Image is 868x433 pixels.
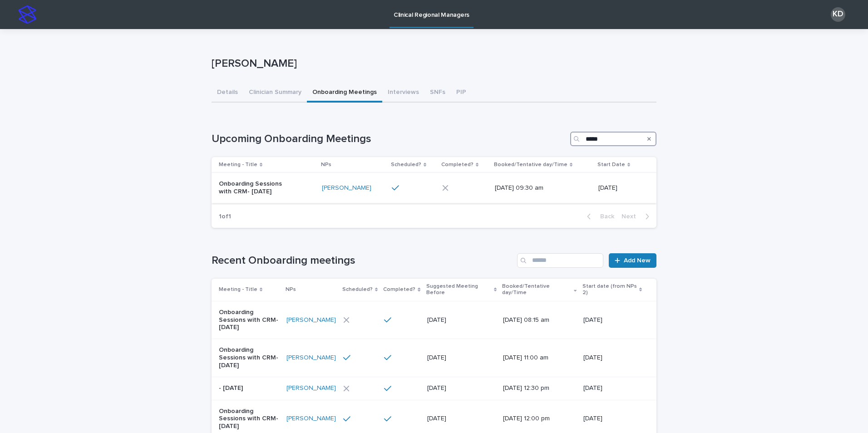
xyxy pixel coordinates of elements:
[219,384,279,392] p: - [DATE]
[441,160,473,170] p: Completed?
[219,309,279,331] p: Onboarding Sessions with CRM- [DATE]
[427,384,492,392] p: [DATE]
[212,339,656,377] tr: Onboarding Sessions with CRM- [DATE][PERSON_NAME] [DATE][DATE] 11:00 am[DATE]
[286,415,336,423] a: [PERSON_NAME]
[597,160,625,170] p: Start Date
[219,180,295,196] p: Onboarding Sessions with CRM- [DATE]
[212,206,238,228] p: 1 of 1
[212,84,243,103] button: Details
[307,84,382,103] button: Onboarding Meetings
[286,285,296,295] p: NPs
[598,184,642,192] p: [DATE]
[503,316,568,324] p: [DATE] 08:15 am
[451,84,472,103] button: PIP
[595,213,614,220] span: Back
[212,133,567,146] h1: Upcoming Onboarding Meetings
[212,57,653,70] p: [PERSON_NAME]
[427,415,492,423] p: [DATE]
[517,253,603,268] input: Search
[831,7,845,22] div: KD
[391,160,421,170] p: Scheduled?
[426,281,492,298] p: Suggested Meeting Before
[219,160,257,170] p: Meeting - Title
[609,253,656,268] a: Add New
[582,281,637,298] p: Start date (from NPs 2)
[342,285,373,295] p: Scheduled?
[383,285,415,295] p: Completed?
[583,415,642,423] p: [DATE]
[286,354,336,362] a: [PERSON_NAME]
[427,354,492,362] p: [DATE]
[18,5,36,24] img: stacker-logo-s-only.png
[286,384,336,392] a: [PERSON_NAME]
[580,212,618,221] button: Back
[618,212,656,221] button: Next
[503,415,568,423] p: [DATE] 12:00 pm
[503,384,568,392] p: [DATE] 12:30 pm
[212,173,656,203] tr: Onboarding Sessions with CRM- [DATE][PERSON_NAME] [DATE] 09:30 am[DATE]
[322,184,371,192] a: [PERSON_NAME]
[624,257,651,264] span: Add New
[219,285,257,295] p: Meeting - Title
[243,84,307,103] button: Clinician Summary
[583,354,642,362] p: [DATE]
[503,354,568,362] p: [DATE] 11:00 am
[219,408,279,430] p: Onboarding Sessions with CRM- [DATE]
[219,346,279,369] p: Onboarding Sessions with CRM- [DATE]
[212,301,656,339] tr: Onboarding Sessions with CRM- [DATE][PERSON_NAME] [DATE][DATE] 08:15 am[DATE]
[583,316,642,324] p: [DATE]
[212,254,513,267] h1: Recent Onboarding meetings
[212,377,656,400] tr: - [DATE][PERSON_NAME] [DATE][DATE] 12:30 pm[DATE]
[583,384,642,392] p: [DATE]
[286,316,336,324] a: [PERSON_NAME]
[495,184,571,192] p: [DATE] 09:30 am
[382,84,424,103] button: Interviews
[321,160,331,170] p: NPs
[494,160,567,170] p: Booked/Tentative day/Time
[424,84,451,103] button: SNFs
[621,213,641,220] span: Next
[427,316,492,324] p: [DATE]
[570,132,656,146] input: Search
[502,281,572,298] p: Booked/Tentative day/Time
